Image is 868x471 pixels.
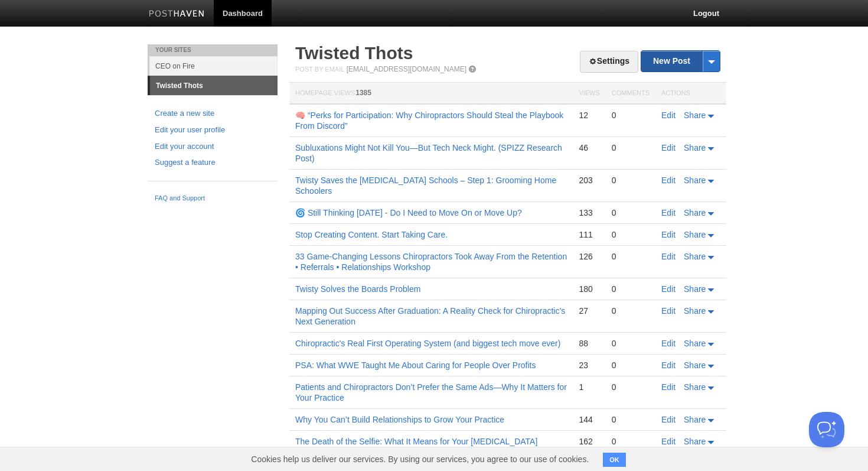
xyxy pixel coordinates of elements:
span: Share [684,208,706,217]
a: PSA: What WWE Taught Me About Caring for People Over Profits [295,360,536,370]
a: Chiropractic's Real First Operating System (and biggest tech move ever) [295,339,560,348]
a: 🧠 “Perks for Participation: Why Chiropractors Should Steal the Playbook From Discord” [295,111,563,131]
div: 111 [579,229,599,240]
a: Subluxations Might Not Kill You—But Tech Neck Might. (SPIZZ Research Post) [295,143,562,163]
th: Homepage Views [289,83,573,105]
li: Your Sites [148,44,278,56]
span: Share [684,339,706,348]
th: Actions [655,83,726,105]
a: Create a new site [155,108,270,120]
th: Comments [606,83,655,105]
a: Edit your user profile [155,124,270,137]
a: Twisty Solves the Boards Problem [295,284,420,294]
span: Share [684,415,706,424]
div: 180 [579,284,599,294]
span: Post by Email [295,66,344,73]
div: 1 [579,382,599,392]
div: 0 [612,284,650,294]
span: Cookies help us deliver our services. By using our services, you agree to our use of cookies. [239,447,601,471]
div: 0 [612,229,650,240]
div: 23 [579,360,599,371]
button: OK [603,453,626,467]
span: Share [684,360,706,370]
div: 0 [612,306,650,316]
a: Edit [661,230,676,239]
div: 126 [579,251,599,262]
span: Share [684,252,706,261]
a: New Post [641,51,720,72]
span: 1385 [355,89,371,97]
a: [EMAIL_ADDRESS][DOMAIN_NAME] [347,65,466,73]
div: 12 [579,110,599,121]
div: 88 [579,338,599,349]
a: Edit your account [155,141,270,153]
a: FAQ and Support [155,193,270,204]
div: 0 [612,207,650,218]
a: Suggest a feature [155,157,270,169]
a: Edit [661,143,676,152]
a: Edit [661,252,676,261]
div: 0 [612,251,650,262]
a: Edit [661,339,676,348]
a: Twisty Saves the [MEDICAL_DATA] Schools – Step 1: Grooming Home Schoolers [295,176,556,196]
a: Edit [661,306,676,316]
a: Patients and Chiropractors Don’t Prefer the Same Ads—Why It Matters for Your Practice [295,382,567,402]
a: Settings [580,51,638,73]
span: Share [684,306,706,316]
a: Edit [661,382,676,392]
span: Share [684,284,706,294]
div: 0 [612,142,650,153]
div: 203 [579,175,599,186]
a: Edit [661,111,676,120]
a: Edit [661,415,676,424]
a: The Death of the Selfie: What It Means for Your [MEDICAL_DATA] Practice [295,437,537,457]
div: 46 [579,142,599,153]
a: Twisted Thots [150,76,278,95]
div: 0 [612,414,650,425]
div: 0 [612,382,650,392]
a: Edit [661,360,676,370]
div: 0 [612,338,650,349]
img: Posthaven-bar [149,10,205,19]
a: CEO on Fire [149,56,278,76]
div: 0 [612,175,650,186]
a: Edit [661,437,676,446]
a: Stop Creating Content. Start Taking Care. [295,230,448,239]
span: Share [684,143,706,152]
a: 33 Game-Changing Lessons Chiropractors Took Away From the Retention • Referrals • Relationships W... [295,252,567,272]
a: Mapping Out Success After Graduation: A Reality Check for Chiropractic’s Next Generation [295,306,565,326]
iframe: Help Scout Beacon - Open [809,412,844,447]
span: Share [684,437,706,446]
a: Twisted Thots [295,43,413,63]
a: 🌀 Still Thinking [DATE] - Do I Need to Move On or Move Up? [295,208,522,217]
span: Share [684,230,706,239]
div: 0 [612,360,650,371]
div: 27 [579,306,599,316]
div: 133 [579,207,599,218]
div: 0 [612,436,650,447]
a: Edit [661,176,676,185]
span: Share [684,176,706,185]
th: Views [573,83,605,105]
div: 144 [579,414,599,425]
span: Share [684,111,706,120]
a: Edit [661,208,676,217]
div: 162 [579,436,599,447]
a: Why You Can’t Build Relationships to Grow Your Practice [295,415,504,424]
div: 0 [612,110,650,121]
a: Edit [661,284,676,294]
span: Share [684,382,706,392]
